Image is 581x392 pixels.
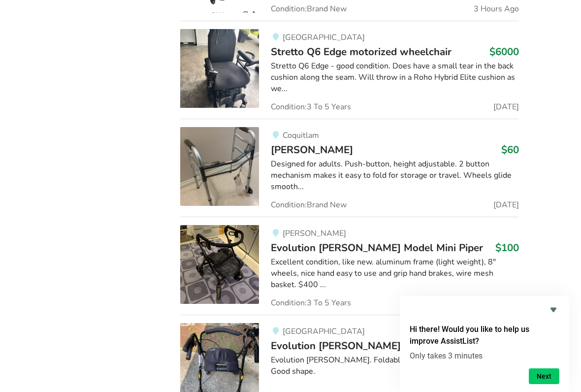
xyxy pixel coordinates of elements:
span: Evolution [PERSON_NAME] Model Mini Piper [271,241,483,255]
span: [PERSON_NAME] [283,228,346,239]
div: Excellent condition, like new. aluminum frame (light weight), 8" wheels, nice hand easy to use an... [271,257,518,291]
img: mobility-stretto q6 edge motorized wheelchair [180,29,259,108]
span: [PERSON_NAME] [271,143,353,157]
span: Stretto Q6 Edge motorized wheelchair [271,45,452,59]
span: 3 Hours Ago [474,5,519,13]
h3: $60 [501,143,519,156]
span: Evolution [PERSON_NAME] [271,339,401,353]
a: mobility-stretto q6 edge motorized wheelchair[GEOGRAPHIC_DATA]Stretto Q6 Edge motorized wheelchai... [180,21,518,119]
a: mobility-walkerCoquitlam[PERSON_NAME]$60Designed for adults. Push-button, height adjustable. 2 bu... [180,119,518,217]
button: Hide survey [548,304,559,316]
h3: $6000 [489,45,519,58]
p: Only takes 3 minutes [410,351,559,360]
div: Evolution [PERSON_NAME]. Foldable. 15 inch seat width. Black. Good shape. [271,355,518,377]
h3: $100 [495,241,519,254]
div: Stretto Q6 Edge - good condition. Does have a small tear in the back cushion along the seam. Will... [271,61,518,95]
span: [GEOGRAPHIC_DATA] [283,32,365,43]
div: Designed for adults. Push-button, height adjustable. 2 button mechanism makes it easy to fold for... [271,159,518,193]
h2: Hi there! Would you like to help us improve AssistList? [410,324,559,347]
img: mobility-evolution walker model mini piper [180,225,259,304]
button: Next question [529,368,559,384]
div: Hi there! Would you like to help us improve AssistList? [410,304,559,384]
span: Condition: 3 To 5 Years [271,299,351,307]
span: Condition: Brand New [271,5,347,13]
a: mobility-evolution walker model mini piper[PERSON_NAME]Evolution [PERSON_NAME] Model Mini Piper$1... [180,217,518,315]
span: [DATE] [493,201,519,209]
img: mobility-walker [180,127,259,206]
span: Condition: 3 To 5 Years [271,103,351,111]
span: [GEOGRAPHIC_DATA] [283,326,365,337]
span: Coquitlam [283,130,319,141]
span: Condition: Brand New [271,201,347,209]
span: [DATE] [493,103,519,111]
